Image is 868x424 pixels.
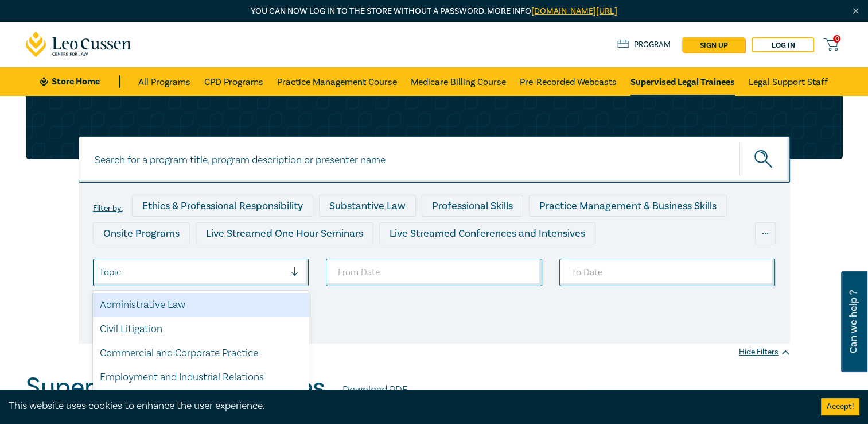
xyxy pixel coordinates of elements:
a: [DOMAIN_NAME][URL] [531,6,617,17]
input: To Date [559,259,776,286]
label: Filter by: [93,204,123,213]
div: This website uses cookies to enhance the user experience. [9,399,804,414]
p: You can now log in to the store without a password. More info [26,5,843,18]
a: Legal Support Staff [749,67,828,96]
a: CPD Programs [204,67,263,96]
input: From Date [326,259,542,286]
a: Practice Management Course [277,67,397,96]
div: Ethics & Professional Responsibility [132,195,313,217]
a: sign up [682,37,745,52]
a: Pre-Recorded Webcasts [520,67,617,96]
div: Civil Litigation [93,317,309,341]
div: Commercial and Corporate Practice [93,341,309,365]
div: Onsite Programs [93,222,190,244]
a: Log in [752,37,814,52]
div: Professional Skills [422,195,523,217]
div: ... [755,222,776,244]
div: Hide Filters [739,346,790,358]
div: 10 CPD Point Packages [418,250,544,272]
a: All Programs [138,67,190,96]
div: Live Streamed Practical Workshops [93,250,275,272]
div: Live Streamed Conferences and Intensives [379,222,595,244]
a: Medicare Billing Course [411,67,506,96]
div: Employment and Industrial Relations [93,365,309,390]
div: Pre-Recorded Webcasts [281,250,412,272]
span: Can we help ? [848,278,859,365]
span: 0 [833,35,840,43]
input: Search for a program title, program description or presenter name [79,136,790,183]
h1: Supervised Legal Trainees [26,372,325,402]
div: Substantive Law [319,195,416,217]
div: National Programs [550,250,655,272]
a: Store Home [40,75,120,88]
a: Download PDF [342,383,407,398]
div: Administrative Law [93,293,309,317]
div: Practice Management & Business Skills [529,195,727,217]
button: Accept cookies [821,398,859,415]
a: Supervised Legal Trainees [630,67,735,96]
img: Close [851,6,861,16]
a: Program [617,38,671,51]
div: Live Streamed One Hour Seminars [196,222,373,244]
input: select [99,266,102,279]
